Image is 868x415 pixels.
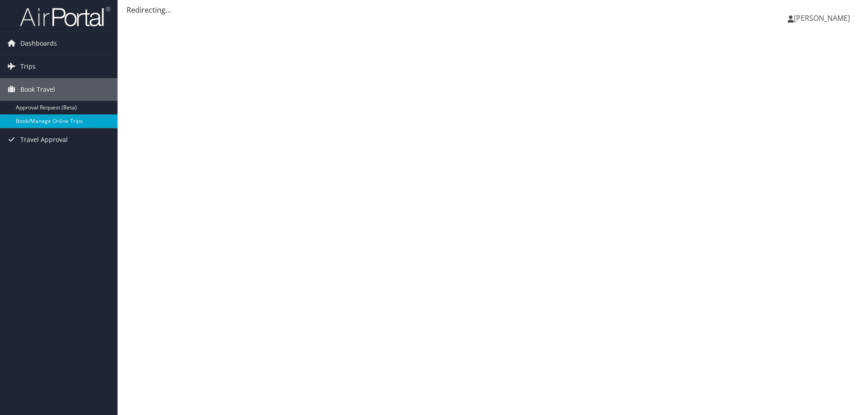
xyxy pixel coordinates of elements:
[20,55,36,78] span: Trips
[20,78,55,101] span: Book Travel
[20,6,110,27] img: airportal-logo.png
[794,13,850,23] span: [PERSON_NAME]
[20,128,68,151] span: Travel Approval
[788,5,859,32] a: [PERSON_NAME]
[20,32,57,55] span: Dashboards
[127,5,859,15] div: Redirecting...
